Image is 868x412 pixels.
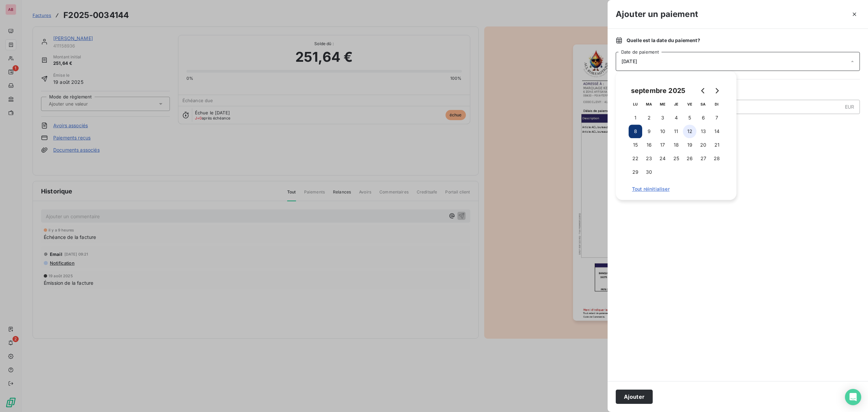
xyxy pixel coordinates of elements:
[696,97,710,111] th: samedi
[629,85,688,96] div: septembre 2025
[629,97,642,111] th: lundi
[696,111,710,125] button: 6
[669,138,683,152] button: 18
[696,152,710,165] button: 27
[642,138,656,152] button: 16
[656,138,669,152] button: 17
[616,390,653,404] button: Ajouter
[710,125,724,138] button: 14
[629,152,642,165] button: 22
[683,125,696,138] button: 12
[642,165,656,179] button: 30
[642,97,656,111] th: mardi
[642,125,656,138] button: 9
[710,84,724,97] button: Go to next month
[656,125,669,138] button: 10
[629,111,642,125] button: 1
[656,97,669,111] th: mercredi
[627,37,700,44] span: Quelle est la date du paiement ?
[696,138,710,152] button: 20
[656,111,669,125] button: 3
[710,138,724,152] button: 21
[616,8,698,20] h3: Ajouter un paiement
[710,111,724,125] button: 7
[845,389,861,405] div: Open Intercom Messenger
[710,152,724,165] button: 28
[669,152,683,165] button: 25
[629,165,642,179] button: 29
[632,186,720,192] span: Tout réinitialiser
[683,138,696,152] button: 19
[616,119,860,126] span: Nouveau solde dû :
[710,97,724,111] th: dimanche
[669,111,683,125] button: 4
[642,152,656,165] button: 23
[696,84,710,97] button: Go to previous month
[622,59,637,64] span: [DATE]
[683,111,696,125] button: 5
[642,111,656,125] button: 2
[629,125,642,138] button: 8
[683,152,696,165] button: 26
[696,125,710,138] button: 13
[669,125,683,138] button: 11
[656,152,669,165] button: 24
[683,97,696,111] th: vendredi
[629,138,642,152] button: 15
[669,97,683,111] th: jeudi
